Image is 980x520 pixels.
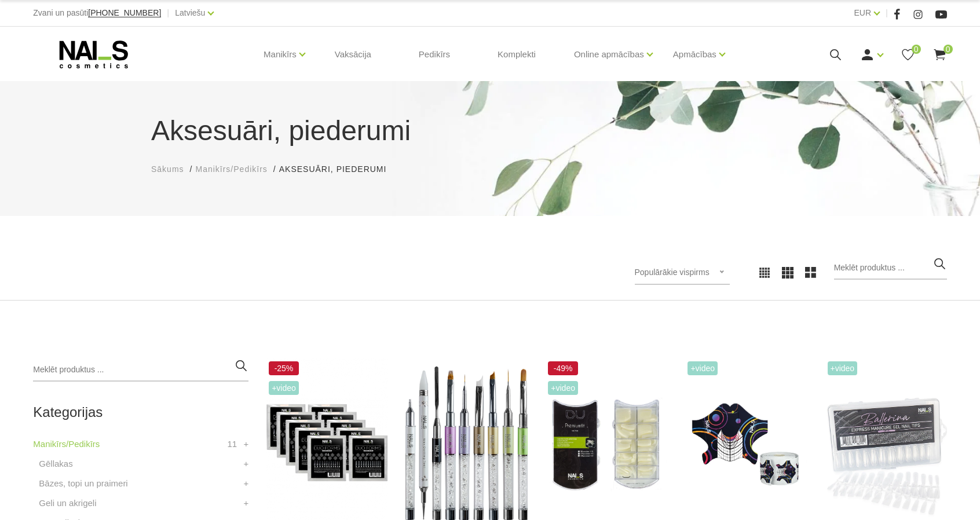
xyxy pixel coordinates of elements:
input: Meklēt produktus ... [834,257,947,280]
a: Bāzes, topi un praimeri [39,477,127,490]
a: + [243,496,248,510]
li: Aksesuāri, piederumi [279,163,398,175]
span: 0 [912,45,921,54]
a: [PHONE_NUMBER] [88,9,161,17]
a: EUR [854,6,871,20]
span: Sākums [151,164,184,174]
a: + [243,457,248,471]
span: | [886,6,888,20]
h2: Kategorijas [33,405,248,420]
a: Geli un akrigeli [39,496,96,510]
span: -49% [548,361,578,375]
span: -25% [269,361,299,375]
span: 0 [944,45,953,54]
a: Manikīrs [264,31,297,78]
a: 0 [901,47,915,62]
a: + [243,437,248,451]
a: Manikīrs/Pedikīrs [33,437,100,451]
a: Online apmācības [574,31,644,78]
a: Apmācības [673,31,716,78]
a: Vaksācija [326,27,381,82]
span: +Video [269,381,299,395]
a: + [243,477,248,490]
span: 11 [227,437,237,451]
span: Populārākie vispirms [635,268,710,277]
span: +Video [548,381,578,395]
span: +Video [828,361,858,375]
h1: Aksesuāri, piederumi [151,110,829,152]
a: Komplekti [488,27,545,82]
span: | [167,6,169,20]
input: Meklēt produktus ... [33,358,248,382]
a: Latviešu [175,6,205,20]
span: +Video [688,361,718,375]
span: Manikīrs/Pedikīrs [195,164,267,174]
a: 0 [933,47,947,62]
div: Zvani un pasūti [33,6,161,20]
a: Sākums [151,163,184,175]
a: Manikīrs/Pedikīrs [195,163,267,175]
a: Gēllakas [39,457,72,471]
a: Pedikīrs [409,27,459,82]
